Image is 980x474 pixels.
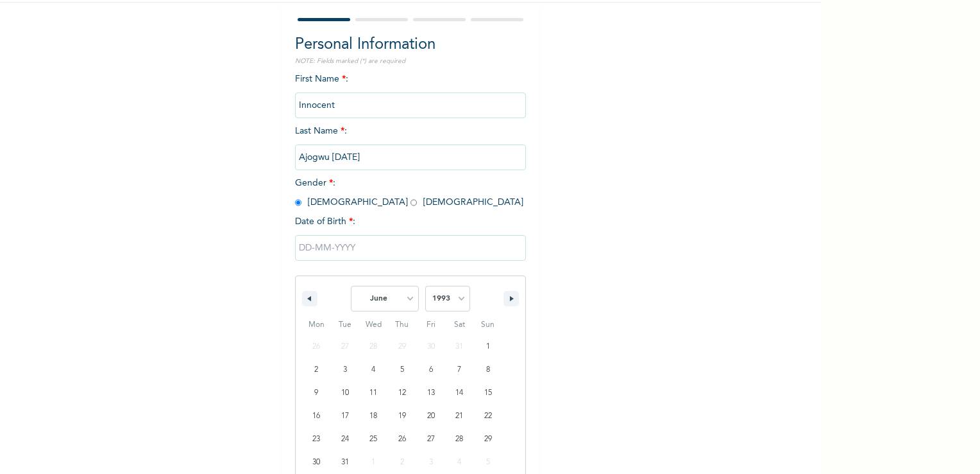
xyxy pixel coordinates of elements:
button: 13 [416,382,445,405]
span: 12 [398,382,406,405]
button: 1 [473,335,502,358]
button: 9 [302,382,331,405]
button: 3 [331,358,360,382]
span: 14 [455,382,463,405]
span: First Name : [295,75,526,110]
button: 29 [473,428,502,451]
span: Date of Birth : [295,215,355,229]
span: 29 [484,428,492,451]
span: 3 [343,358,347,382]
span: 7 [457,358,461,382]
span: 5 [400,358,404,382]
span: Sun [473,315,502,335]
button: 4 [359,358,388,382]
span: 26 [398,428,406,451]
span: 22 [484,405,492,428]
button: 11 [359,382,388,405]
button: 30 [302,451,331,474]
input: Enter your last name [295,145,526,170]
span: 10 [341,382,349,405]
p: NOTE: Fields marked (*) are required [295,57,526,66]
span: 11 [369,382,377,405]
span: Wed [359,315,388,335]
button: 15 [473,382,502,405]
span: 20 [427,405,435,428]
button: 19 [388,405,417,428]
span: 21 [455,405,463,428]
span: 25 [369,428,377,451]
span: Last Name : [295,127,526,162]
span: 8 [486,358,490,382]
button: 18 [359,405,388,428]
button: 17 [331,405,360,428]
button: 16 [302,405,331,428]
span: Thu [388,315,417,335]
h2: Personal Information [295,33,526,57]
span: 15 [484,382,492,405]
button: 31 [331,451,360,474]
span: 18 [369,405,377,428]
span: 4 [371,358,375,382]
button: 23 [302,428,331,451]
span: 24 [341,428,349,451]
span: 17 [341,405,349,428]
span: 9 [314,382,318,405]
input: DD-MM-YYYY [295,235,526,261]
button: 5 [388,358,417,382]
button: 21 [445,405,474,428]
span: 31 [341,451,349,474]
button: 7 [445,358,474,382]
span: 13 [427,382,435,405]
span: 23 [312,428,320,451]
button: 25 [359,428,388,451]
button: 6 [416,358,445,382]
span: 28 [455,428,463,451]
span: Gender : [DEMOGRAPHIC_DATA] [DEMOGRAPHIC_DATA] [295,179,523,207]
button: 2 [302,358,331,382]
button: 20 [416,405,445,428]
span: 16 [312,405,320,428]
span: 2 [314,358,318,382]
span: Mon [302,315,331,335]
button: 14 [445,382,474,405]
span: Sat [445,315,474,335]
button: 27 [416,428,445,451]
input: Enter your first name [295,92,526,118]
span: Fri [416,315,445,335]
button: 12 [388,382,417,405]
button: 24 [331,428,360,451]
button: 10 [331,382,360,405]
span: 1 [486,335,490,358]
button: 26 [388,428,417,451]
span: 27 [427,428,435,451]
span: 6 [429,358,433,382]
span: 19 [398,405,406,428]
button: 28 [445,428,474,451]
span: Tue [331,315,360,335]
button: 8 [473,358,502,382]
span: 30 [312,451,320,474]
button: 22 [473,405,502,428]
